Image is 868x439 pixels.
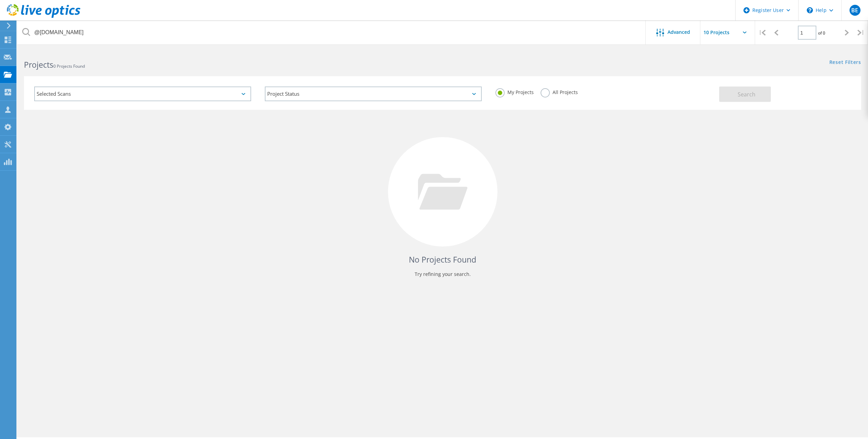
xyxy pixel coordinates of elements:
[851,8,858,13] span: BE
[34,87,251,101] div: Selected Scans
[31,254,854,265] h4: No Projects Found
[755,21,769,45] div: |
[31,269,854,280] p: Try refining your search.
[541,88,578,95] label: All Projects
[854,21,868,45] div: |
[818,30,825,36] span: of 0
[24,59,53,70] b: Projects
[738,91,755,98] span: Search
[668,30,690,35] span: Advanced
[17,21,646,44] input: Search projects by name, owner, ID, company, etc
[265,87,482,101] div: Project Status
[7,14,80,19] a: Live Optics Dashboard
[53,63,85,69] span: 0 Projects Found
[829,60,861,66] a: Reset Filters
[495,88,534,95] label: My Projects
[807,7,813,13] svg: \n
[719,87,771,102] button: Search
